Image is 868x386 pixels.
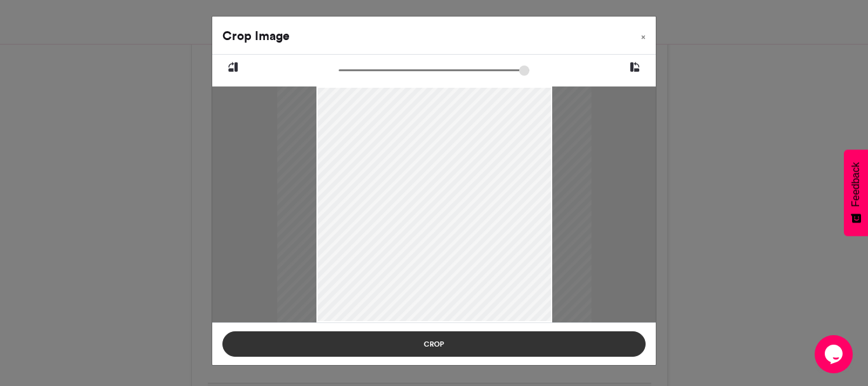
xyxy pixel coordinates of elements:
button: Close [631,17,656,52]
span: × [641,33,646,41]
h4: Crop Image [222,27,290,45]
button: Crop [222,331,646,357]
button: Feedback - Show survey [844,149,868,236]
iframe: chat widget [815,335,855,373]
span: Feedback [850,162,862,207]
